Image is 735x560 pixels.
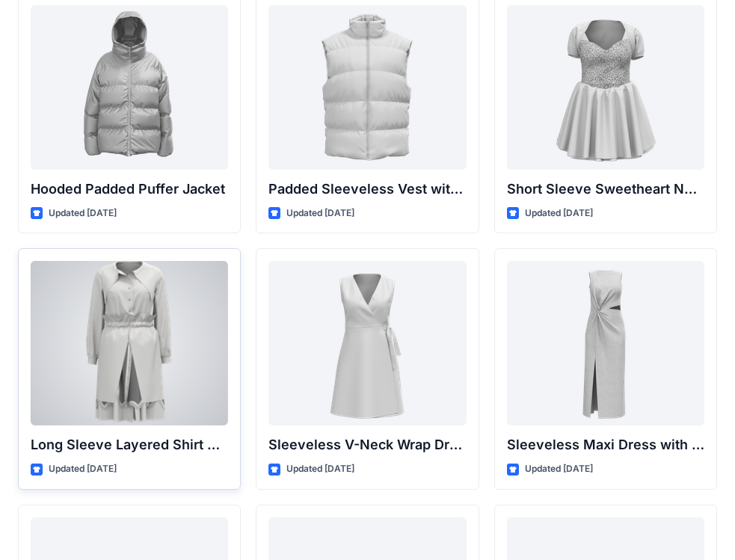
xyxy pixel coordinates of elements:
[507,261,704,425] a: Sleeveless Maxi Dress with Twist Detail and Slit
[286,461,354,477] p: Updated [DATE]
[31,179,228,200] p: Hooded Padded Puffer Jacket
[31,261,228,425] a: Long Sleeve Layered Shirt Dress with Drawstring Waist
[268,179,466,200] p: Padded Sleeveless Vest with Stand Collar
[31,434,228,455] p: Long Sleeve Layered Shirt Dress with Drawstring Waist
[49,461,117,477] p: Updated [DATE]
[268,5,466,170] a: Padded Sleeveless Vest with Stand Collar
[525,206,593,221] p: Updated [DATE]
[507,5,704,170] a: Short Sleeve Sweetheart Neckline Mini Dress with Textured Bodice
[49,206,117,221] p: Updated [DATE]
[268,261,466,425] a: Sleeveless V-Neck Wrap Dress
[286,206,354,221] p: Updated [DATE]
[507,179,704,200] p: Short Sleeve Sweetheart Neckline Mini Dress with Textured Bodice
[268,434,466,455] p: Sleeveless V-Neck Wrap Dress
[525,461,593,477] p: Updated [DATE]
[31,5,228,170] a: Hooded Padded Puffer Jacket
[507,434,704,455] p: Sleeveless Maxi Dress with Twist Detail and Slit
